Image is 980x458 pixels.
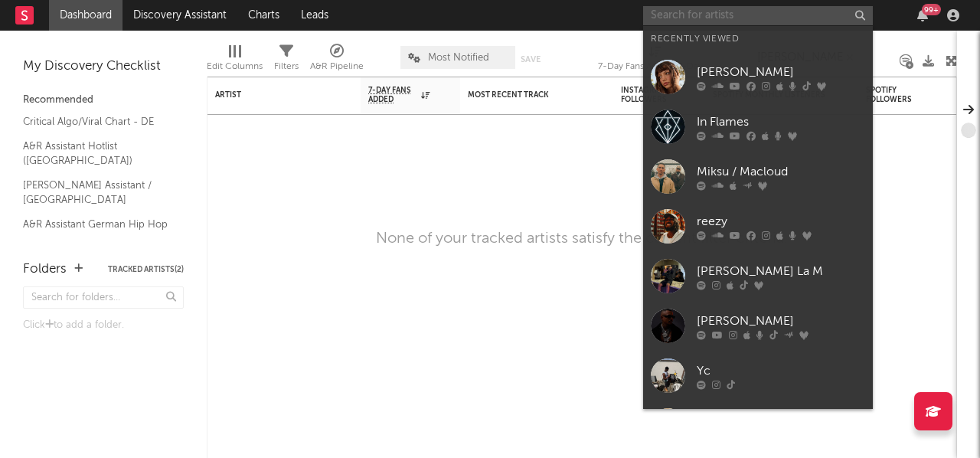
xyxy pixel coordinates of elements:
div: Click to add a folder. [23,316,184,335]
input: Search for folders... [23,286,184,309]
div: [PERSON_NAME] [697,312,865,330]
button: Tracked Artists(2) [108,266,184,273]
div: A&R Pipeline [310,38,364,83]
a: [PERSON_NAME] Assistant / [GEOGRAPHIC_DATA] [23,177,168,208]
div: Most Recent Track [468,90,583,100]
div: A&R Pipeline [310,57,364,76]
a: A&R Assistant Hotlist ([GEOGRAPHIC_DATA]) [23,138,168,169]
div: Filters [274,38,299,83]
div: Recently Viewed [651,30,865,48]
div: 7-Day Fans Added (7-Day Fans Added) [598,57,713,76]
div: My Discovery Checklist [23,57,184,76]
div: [PERSON_NAME] [697,63,865,81]
div: Miksu / Macloud [697,162,865,181]
a: [PERSON_NAME] La M [643,251,873,301]
div: Instagram Followers [621,86,675,104]
div: Edit Columns [207,38,263,83]
a: Critical Algo/Viral Chart - DE [23,113,168,130]
div: Spotify Followers [866,86,920,104]
div: 99 + [922,4,941,15]
div: Folders [23,260,67,279]
span: 7-Day Fans Added [368,86,417,104]
div: In Flames [697,113,865,131]
a: reezy [643,201,873,251]
a: [PERSON_NAME] [643,301,873,351]
div: 7-Day Fans Added (7-Day Fans Added) [598,38,713,83]
a: In Flames [643,102,873,152]
a: Miksu / Macloud [643,152,873,201]
span: Most Notified [428,53,489,63]
a: Pashanim [643,401,873,450]
div: Artist [215,90,330,100]
div: Filters [274,57,299,76]
button: Save [521,55,541,64]
div: Yc [697,361,865,380]
div: Edit Columns [207,57,263,76]
a: A&R Assistant German Hip Hop Hotlist [23,216,168,247]
div: [PERSON_NAME] La M [697,262,865,280]
button: 99+ [917,9,928,21]
div: reezy [697,212,865,231]
input: Search for artists [643,6,873,25]
a: [PERSON_NAME] [643,52,873,102]
div: None of your tracked artists satisfy the current filter criteria. [376,230,788,248]
div: Recommended [23,91,184,110]
a: Yc [643,351,873,401]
